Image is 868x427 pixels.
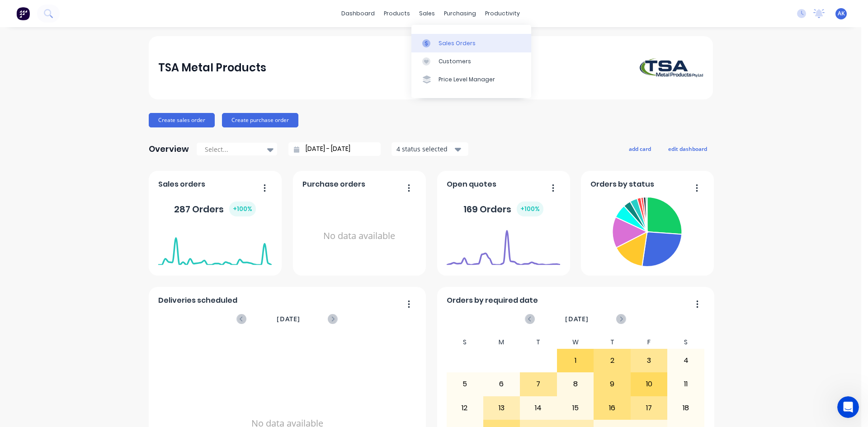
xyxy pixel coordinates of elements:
[520,397,557,419] div: 14
[565,314,589,324] span: [DATE]
[668,349,704,372] div: 4
[302,193,416,279] div: No data available
[149,113,215,127] button: Create sales order
[439,75,495,84] div: Price Level Manager
[149,140,189,158] div: Overview
[447,397,483,419] div: 12
[16,7,30,20] img: Factory
[415,7,439,20] div: sales
[446,336,483,349] div: S
[517,202,543,216] div: + 100 %
[158,59,266,77] div: TSA Metal Products
[631,373,667,395] div: 10
[594,397,630,419] div: 16
[483,336,520,349] div: M
[222,113,298,127] button: Create purchase order
[411,70,531,89] a: Price Level Manager
[590,179,654,190] span: Orders by status
[277,314,300,324] span: [DATE]
[392,142,468,156] button: 4 status selected
[229,202,256,216] div: + 100 %
[484,373,520,395] div: 6
[662,143,713,155] button: edit dashboard
[337,7,379,20] a: dashboard
[174,202,256,216] div: 287 Orders
[837,396,859,418] iframe: Intercom live chat
[594,336,631,349] div: T
[484,397,520,419] div: 13
[447,373,483,395] div: 5
[158,179,205,190] span: Sales orders
[594,373,630,395] div: 9
[640,58,703,77] img: TSA Metal Products
[520,336,557,349] div: T
[447,179,496,190] span: Open quotes
[439,39,476,47] div: Sales Orders
[557,349,594,372] div: 1
[302,179,365,190] span: Purchase orders
[447,295,538,306] span: Orders by required date
[631,349,667,372] div: 3
[594,349,630,372] div: 2
[667,336,704,349] div: S
[520,373,557,395] div: 7
[379,7,415,20] div: products
[631,397,667,419] div: 17
[668,373,704,395] div: 11
[557,373,594,395] div: 8
[396,144,453,154] div: 4 status selected
[481,7,524,20] div: productivity
[623,143,657,155] button: add card
[439,57,471,66] div: Customers
[463,202,543,216] div: 169 Orders
[158,295,237,306] span: Deliveries scheduled
[668,397,704,419] div: 18
[557,397,594,419] div: 15
[439,7,481,20] div: purchasing
[838,9,845,18] span: AK
[631,336,668,349] div: F
[411,52,531,70] a: Customers
[411,34,531,52] a: Sales Orders
[557,336,594,349] div: W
